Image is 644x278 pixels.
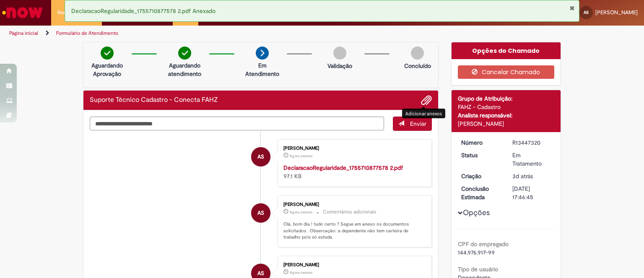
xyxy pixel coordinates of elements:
time: 28/08/2025 10:56:34 [290,210,312,215]
button: Cancelar Chamado [458,65,555,79]
span: Agora mesmo [290,270,312,275]
p: Olá, bom dia ! tudo certo ? Segue em anexo os documentos solicitados . Obsercação: a dependente n... [283,221,423,241]
div: FAHZ - Cadastro [458,103,555,111]
ul: Trilhas de página [6,26,423,41]
h2: Suporte Técnico Cadastro - Conecta FAHZ Histórico de tíquete [90,96,218,104]
p: Concluído [404,62,431,70]
a: Formulário de Atendimento [56,30,118,36]
div: [DATE] 17:46:45 [512,184,551,201]
div: 97.1 KB [283,164,423,180]
p: Em Atendimento [242,61,283,78]
span: Enviar [410,120,426,127]
div: Analista responsável: [458,111,555,120]
time: 28/08/2025 10:56:28 [290,270,312,275]
time: 28/08/2025 10:56:44 [290,153,312,158]
p: Aguardando atendimento [164,61,205,78]
p: Validação [327,62,352,70]
span: AS [257,147,264,167]
div: [PERSON_NAME] [458,120,555,128]
p: Aguardando Aprovação [87,61,127,78]
img: img-circle-grey.png [333,47,346,60]
img: ServiceNow [1,4,44,21]
span: DeclaracaoRegularidade_1755710877578 2.pdf Anexado [71,7,216,15]
div: Grupo de Atribuição: [458,94,555,103]
div: R13447320 [512,138,551,147]
dt: Criação [455,172,506,180]
dt: Conclusão Estimada [455,184,506,201]
button: Enviar [393,117,432,131]
div: 26/08/2025 10:15:49 [512,172,551,180]
div: [PERSON_NAME] [283,262,423,268]
button: Fechar Notificação [569,5,575,11]
img: check-circle-green.png [101,47,114,60]
span: Agora mesmo [290,210,312,215]
span: 3d atrás [512,172,533,180]
span: AS [584,10,589,15]
div: Opções do Chamado [452,42,561,59]
dt: Status [455,151,506,159]
span: Agora mesmo [290,153,312,158]
b: CPF do empregado [458,240,509,248]
span: 144.976.917-99 [458,249,495,256]
b: Tipo de usuário [458,265,498,273]
dt: Número [455,138,506,147]
span: Requisições [57,8,87,17]
img: img-circle-grey.png [411,47,424,60]
div: [PERSON_NAME] [283,202,423,207]
img: arrow-next.png [256,47,269,60]
textarea: Digite sua mensagem aqui... [90,117,384,131]
span: [PERSON_NAME] [595,9,638,16]
time: 26/08/2025 10:15:49 [512,172,533,180]
a: DeclaracaoRegularidade_1755710877578 2.pdf [283,164,403,171]
div: Ana Julia Duarte Da Silva [251,147,270,166]
div: Ana Julia Duarte Da Silva [251,203,270,223]
div: Em Tratamento [512,151,551,168]
a: Página inicial [9,30,38,36]
img: check-circle-green.png [178,47,191,60]
div: Adicionar anexos [402,109,445,118]
small: Comentários adicionais [323,208,377,216]
span: AS [257,203,264,223]
div: [PERSON_NAME] [283,146,423,151]
button: Adicionar anexos [421,95,432,106]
